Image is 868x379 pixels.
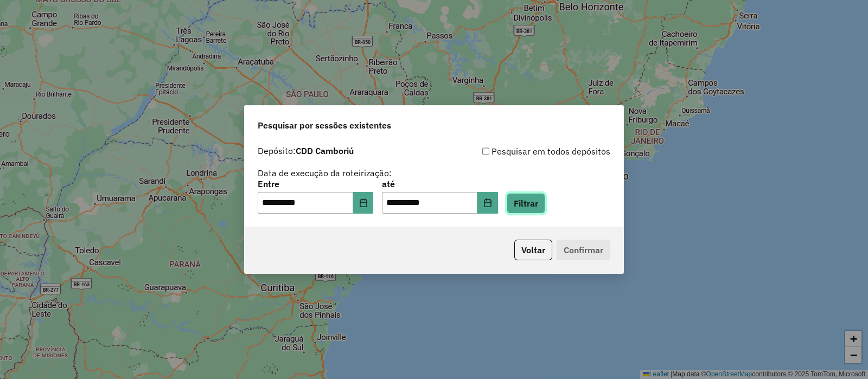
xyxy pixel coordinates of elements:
label: Depósito: [258,144,354,157]
label: Entre [258,177,373,190]
label: Data de execução da roteirização: [258,166,392,179]
label: até [382,177,497,190]
button: Voltar [514,240,552,260]
button: Choose Date [477,192,498,214]
div: Pesquisar em todos depósitos [434,145,610,158]
strong: CDD Camboriú [296,145,354,156]
span: Pesquisar por sessões existentes [258,119,391,132]
button: Choose Date [353,192,374,214]
button: Filtrar [507,193,545,214]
